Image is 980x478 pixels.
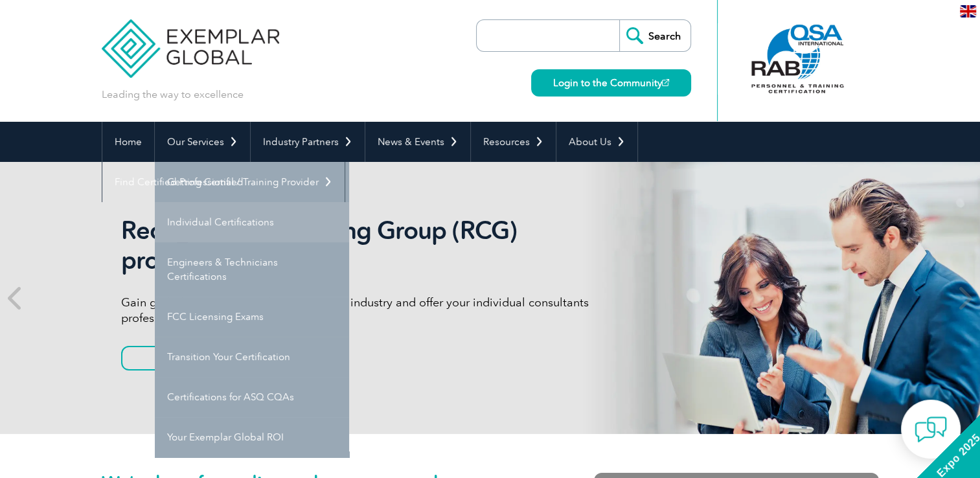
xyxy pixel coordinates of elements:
a: About Us [556,122,637,162]
img: en [960,5,976,17]
a: Learn More [121,346,256,370]
p: Gain global recognition in the compliance industry and offer your individual consultants professi... [121,295,607,326]
input: Search [619,20,690,51]
h2: Recognized Consulting Group (RCG) program [121,216,607,275]
a: FCC Licensing Exams [155,297,349,337]
a: Individual Certifications [155,202,349,242]
a: Home [102,122,154,162]
a: Engineers & Technicians Certifications [155,242,349,297]
a: Transition Your Certification [155,337,349,377]
a: Certifications for ASQ CQAs [155,377,349,417]
a: Resources [471,122,556,162]
a: Your Exemplar Global ROI [155,417,349,457]
img: open_square.png [662,79,669,86]
a: Login to the Community [531,69,691,97]
a: Our Services [155,122,250,162]
a: Industry Partners [251,122,365,162]
a: Find Certified Professional / Training Provider [102,162,345,202]
a: News & Events [365,122,470,162]
img: contact-chat.png [915,413,947,446]
p: Leading the way to excellence [102,87,244,102]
